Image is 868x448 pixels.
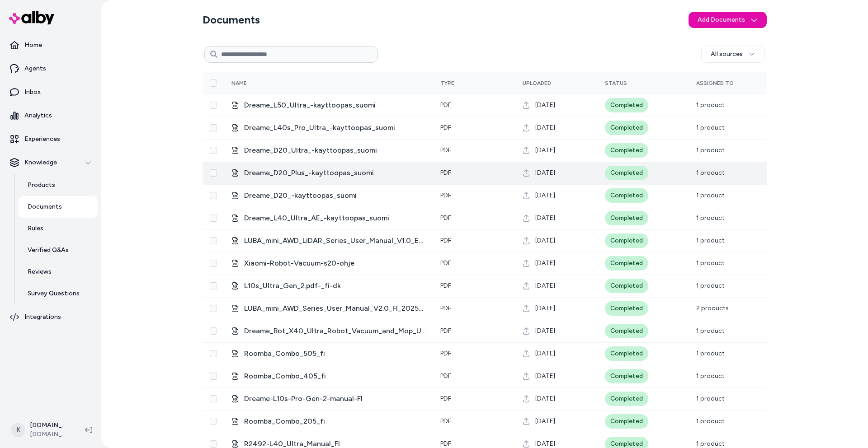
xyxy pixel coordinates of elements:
button: K[DOMAIN_NAME] Shopify[DOMAIN_NAME] [5,415,78,444]
div: Completed [605,346,648,361]
button: Add Documents [689,12,767,28]
span: 1 product [696,327,725,335]
span: Dreame_D20_-kayttoopas_suomi [244,190,426,201]
span: 1 product [696,169,725,177]
span: pdf [440,417,451,425]
span: 1 product [696,395,725,402]
div: Roomba_Combo_205_fi.pdf [231,416,426,427]
div: Dreame-L10s-Pro-Gen-2-manual-FI.pdf [231,393,426,404]
span: [DATE] [535,349,555,358]
a: Inbox [4,81,98,103]
span: Dreame_D20_Plus_-kayttoopas_suomi [244,168,426,178]
div: Dreame_D20_Plus_-kayttoopas_suomi.pdf [231,168,426,178]
span: pdf [440,395,451,402]
div: Completed [605,233,648,248]
span: Type [440,80,454,86]
span: 1 product [696,214,725,222]
div: Completed [605,369,648,383]
span: 1 product [696,440,725,448]
span: [DATE] [535,214,555,223]
span: Dreame-L10s-Pro-Gen-2-manual-FI [244,393,426,404]
span: 1 product [696,259,725,267]
span: Dreame_Bot_X40_Ultra_Robot_Vacuum_and_Mop_User_Manual--US_Version [244,326,426,336]
button: Knowledge [4,152,98,173]
span: pdf [440,282,451,289]
span: pdf [440,191,451,199]
p: Knowledge [24,158,57,167]
span: Xiaomi-Robot-Vacuum-s20-ohje [244,258,426,269]
div: Completed [605,301,648,316]
span: pdf [440,146,451,154]
span: [DATE] [535,417,555,426]
a: Rules [19,218,98,239]
span: L10s_Ultra_Gen_2.pdf-_fi-dk [244,280,426,291]
img: alby Logo [9,11,54,24]
span: 1 product [696,372,725,380]
span: Dreame_D20_Ultra_-kayttoopas_suomi [244,145,426,156]
div: Completed [605,324,648,338]
div: Roomba_Combo_505_fi.pdf [231,348,426,359]
span: LUBA_mini_AWD_LiDAR_Series_User_Manual_V1.0_EN_202505 [244,235,426,246]
span: [DATE] [535,304,555,313]
button: Select row [210,395,217,402]
span: 1 product [696,124,725,131]
button: Select row [210,440,217,448]
span: 1 product [696,146,725,154]
button: Select row [210,327,217,335]
button: Select row [210,418,217,425]
div: Dreame_L40s_Pro_Ultra_-kayttoopas_suomi.pdf [231,122,426,133]
button: Select row [210,215,217,222]
p: Rules [28,224,43,233]
button: Select row [210,124,217,131]
span: 1 product [696,237,725,244]
span: LUBA_mini_AWD_Series_User_Manual_V2.0_FI_202502 [244,303,426,314]
div: Completed [605,211,648,225]
span: pdf [440,440,451,448]
p: Verified Q&As [28,246,69,255]
span: [DATE] [535,168,555,177]
span: Roomba_Combo_405_fi [244,371,426,382]
a: Home [4,34,98,56]
span: Assigned To [696,80,734,86]
div: Xiaomi-Robot-Vacuum-s20-ohje.pdf [231,258,426,269]
div: Completed [605,414,648,429]
button: Select row [210,169,217,177]
button: Select row [210,147,217,154]
span: 1 product [696,282,725,289]
span: 1 product [696,350,725,357]
span: [DATE] [535,394,555,403]
div: Completed [605,98,648,112]
p: Home [24,41,42,50]
p: Experiences [24,135,60,144]
p: Reviews [28,267,52,276]
a: Products [19,174,98,196]
div: Dreame_D20_-kayttoopas_suomi.pdf [231,190,426,201]
span: [DATE] [535,191,555,200]
span: pdf [440,259,451,267]
p: Products [28,181,55,190]
span: Dreame_L40s_Pro_Ultra_-kayttoopas_suomi [244,122,426,133]
div: Dreame_L50_Ultra_-kayttoopas_suomi.pdf [231,100,426,111]
span: Roomba_Combo_505_fi [244,348,426,359]
p: Agents [24,64,46,73]
p: Integrations [24,313,61,322]
span: pdf [440,124,451,131]
span: [DATE] [535,123,555,132]
div: Completed [605,188,648,203]
span: pdf [440,101,451,109]
div: Name [231,79,299,87]
div: Completed [605,121,648,135]
span: All sources [711,50,743,59]
button: Select row [210,260,217,267]
p: [DOMAIN_NAME] Shopify [30,421,71,430]
div: Completed [605,256,648,271]
button: Select row [210,373,217,380]
div: Completed [605,143,648,158]
span: pdf [440,372,451,380]
span: [DATE] [535,236,555,245]
span: 1 product [696,101,725,109]
span: [DATE] [535,101,555,110]
div: LUBA_mini_AWD_Series_User_Manual_V2.0_FI_202502.pdf [231,303,426,314]
span: 2 products [696,304,729,312]
a: Reviews [19,261,98,283]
